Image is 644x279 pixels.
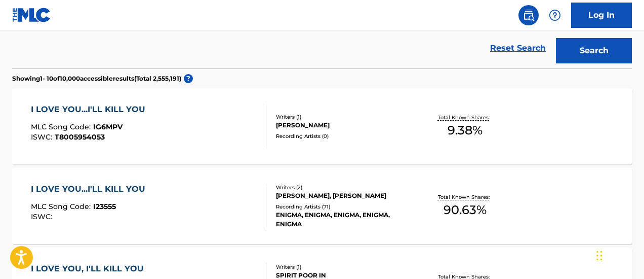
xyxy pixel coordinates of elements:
img: search [522,9,535,21]
span: MLC Song Code : [31,202,93,211]
a: I LOVE YOU...I'LL KILL YOUMLC Song Code:IG6MPVISWC:T8005954053Writers (1)[PERSON_NAME]Recording A... [12,88,632,164]
span: ISWC : [31,212,55,221]
p: Total Known Shares: [438,193,492,201]
p: Showing 1 - 10 of 10,000 accessible results (Total 2,555,191 ) [12,74,181,83]
img: help [549,9,561,21]
img: MLC Logo [12,8,51,22]
div: [PERSON_NAME], [PERSON_NAME] [276,191,414,200]
button: Search [556,38,632,63]
span: IG6MPV [93,122,123,131]
a: Reset Search [485,37,551,59]
div: Drag [596,240,602,271]
div: ENIGMA, ENIGMA, ENIGMA, ENIGMA, ENIGMA [276,211,414,229]
div: I LOVE YOU...I'LL KILL YOU [31,183,150,195]
div: Writers ( 1 ) [276,113,414,121]
div: Writers ( 2 ) [276,184,414,191]
span: 90.63 % [444,201,487,219]
p: Total Known Shares: [438,114,492,121]
div: I LOVE YOU, I'LL KILL YOU [31,263,149,275]
div: I LOVE YOU...I'LL KILL YOU [31,103,150,116]
a: Log In [571,3,632,28]
div: Recording Artists ( 71 ) [276,203,414,211]
span: ISWC : [31,132,55,142]
span: MLC Song Code : [31,122,93,131]
a: Public Search [518,5,539,25]
iframe: Chat Widget [593,230,644,279]
div: [PERSON_NAME] [276,121,414,130]
div: Help [545,5,565,25]
span: 9.38 % [448,121,482,139]
div: Writers ( 1 ) [276,263,414,271]
div: Recording Artists ( 0 ) [276,132,414,140]
span: T8005954053 [55,132,105,142]
span: I23555 [93,202,116,211]
span: ? [184,74,193,83]
a: I LOVE YOU...I'LL KILL YOUMLC Song Code:I23555ISWC:Writers (2)[PERSON_NAME], [PERSON_NAME]Recordi... [12,168,632,244]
